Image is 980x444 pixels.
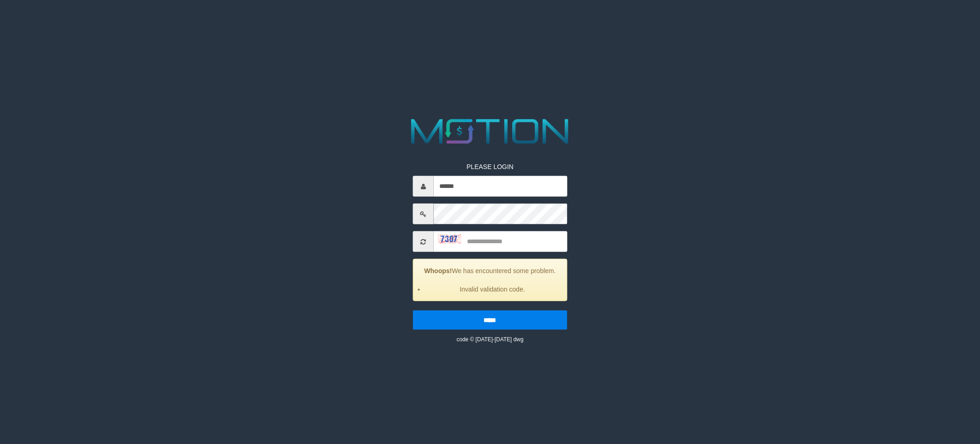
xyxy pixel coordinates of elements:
small: code © [DATE]-[DATE] dwg [456,336,523,343]
img: MOTION_logo.png [404,115,576,148]
li: Invalid validation code. [425,285,560,294]
img: captcha [438,234,461,243]
div: We has encountered some problem. [413,259,567,301]
p: PLEASE LOGIN [413,162,567,171]
strong: Whoops! [424,267,452,275]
